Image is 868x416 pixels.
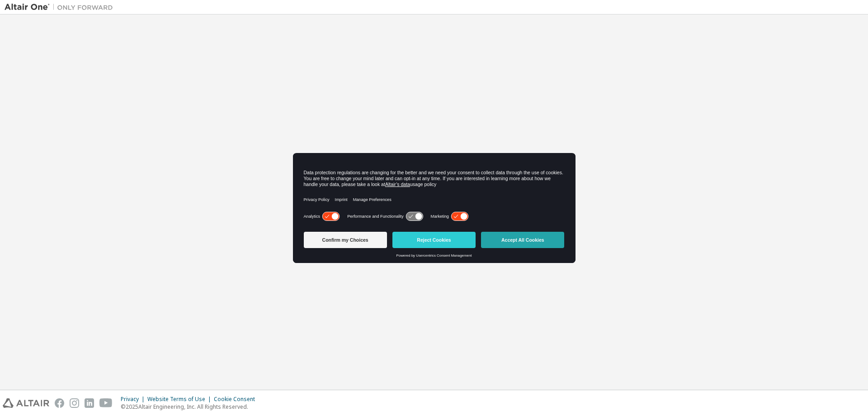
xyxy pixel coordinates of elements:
img: instagram.svg [70,398,79,408]
p: © 2025 Altair Engineering, Inc. All Rights Reserved. [121,403,260,411]
div: Website Terms of Use [147,396,214,403]
img: linkedin.svg [85,398,94,408]
img: youtube.svg [99,398,113,408]
img: altair_logo.svg [3,398,49,408]
div: Privacy [121,396,147,403]
img: Altair One [5,3,118,12]
div: Cookie Consent [214,396,260,403]
img: facebook.svg [55,398,64,408]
